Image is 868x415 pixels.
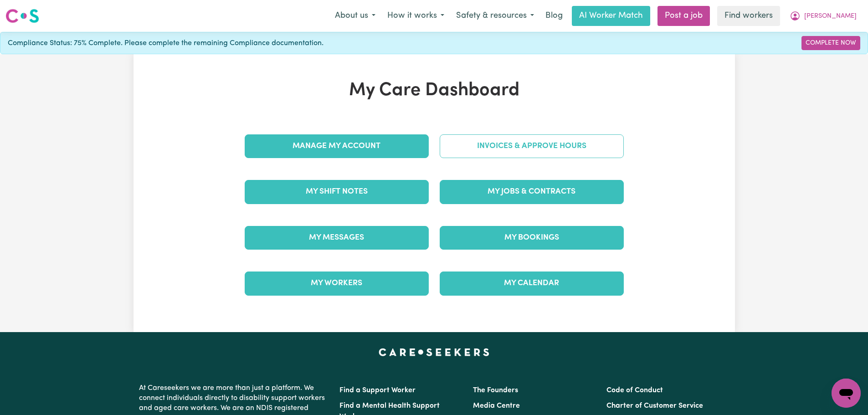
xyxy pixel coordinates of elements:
[832,379,861,408] iframe: Button to launch messaging window
[245,134,429,158] a: Manage My Account
[5,5,39,26] a: Careseekers logo
[540,6,568,26] a: Blog
[572,6,650,26] a: AI Worker Match
[440,180,624,204] a: My Jobs & Contracts
[657,6,710,26] a: Post a job
[801,36,860,50] a: Complete Now
[473,402,520,410] a: Media Centre
[381,6,450,26] button: How it works
[5,8,39,24] img: Careseekers logo
[339,387,416,394] a: Find a Support Worker
[717,6,780,26] a: Find workers
[239,80,629,102] h1: My Care Dashboard
[245,226,429,250] a: My Messages
[784,6,863,26] button: My Account
[245,272,429,295] a: My Workers
[440,272,624,295] a: My Calendar
[329,6,381,26] button: About us
[379,348,489,356] a: Careseekers home page
[245,180,429,204] a: My Shift Notes
[8,38,324,49] span: Compliance Status: 75% Complete. Please complete the remaining Compliance documentation.
[440,134,624,158] a: Invoices & Approve Hours
[606,402,703,410] a: Charter of Customer Service
[606,387,663,394] a: Code of Conduct
[804,11,857,21] span: [PERSON_NAME]
[473,387,518,394] a: The Founders
[440,226,624,250] a: My Bookings
[450,6,540,26] button: Safety & resources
